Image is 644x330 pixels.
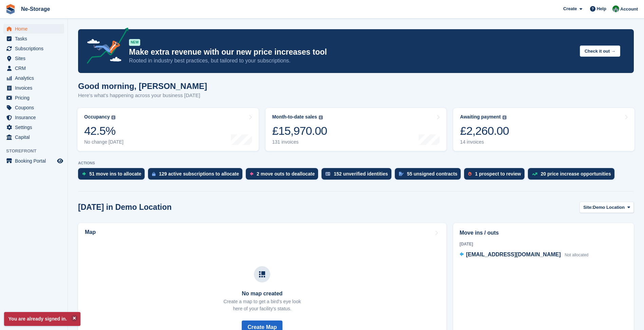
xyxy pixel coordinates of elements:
[4,312,80,326] p: You are already signed in.
[468,172,472,176] img: prospect-51fa495bee0391a8d652442698ab0144808aea92771e9ea1ae160a38d050c398.svg
[246,168,321,183] a: 2 move outs to deallocate
[15,83,56,93] span: Invoices
[15,63,56,73] span: CRM
[223,298,301,312] p: Create a map to get a bird's eye look here of your facility's status.
[460,241,627,247] div: [DATE]
[528,168,618,183] a: 20 price increase opportunities
[3,113,64,122] a: menu
[3,156,64,166] a: menu
[532,172,537,176] img: price_increase_opportunities-93ffe204e8149a01c8c9dc8f82e8f89637d9d84a8eef4429ea346261dce0b2c0.svg
[475,171,521,177] div: 1 prospect to review
[3,63,64,73] a: menu
[563,5,577,12] span: Create
[580,45,620,57] button: Check it out →
[3,24,64,34] a: menu
[579,202,634,213] button: Site: Demo Location
[466,252,561,257] span: [EMAIL_ADDRESS][DOMAIN_NAME]
[15,156,56,166] span: Booking Portal
[15,24,56,34] span: Home
[3,54,64,63] a: menu
[15,73,56,83] span: Analytics
[6,148,68,154] span: Storefront
[3,34,64,43] a: menu
[460,114,501,120] div: Awaiting payment
[159,171,239,177] div: 129 active subscriptions to allocate
[148,168,246,183] a: 129 active subscriptions to allocate
[460,124,509,138] div: £2,260.00
[259,271,265,277] img: map-icn-33ee37083ee616e46c38cad1a60f524a97daa1e2b2c8c0bc3eb3415660979fc1.svg
[395,168,464,183] a: 55 unsigned contracts
[3,44,64,53] a: menu
[612,5,619,12] img: Charlotte Nesbitt
[78,168,148,183] a: 51 move ins to allocate
[464,168,528,183] a: 1 prospect to review
[3,103,64,112] a: menu
[15,113,56,122] span: Insurance
[583,204,593,211] span: Site:
[565,253,588,257] span: Not allocated
[460,139,509,145] div: 14 invoices
[81,27,129,66] img: price-adjustments-announcement-icon-8257ccfd72463d97f412b2fc003d46551f7dbcb40ab6d574587a9cd5c0d94...
[56,157,64,165] a: Preview store
[85,229,96,235] h2: Map
[3,123,64,132] a: menu
[3,83,64,93] a: menu
[597,5,606,12] span: Help
[15,103,56,112] span: Coupons
[257,171,315,177] div: 2 move outs to deallocate
[15,34,56,43] span: Tasks
[84,124,124,138] div: 42.5%
[3,132,64,142] a: menu
[129,57,574,65] p: Rooted in industry best practices, but tailored to your subscriptions.
[3,93,64,103] a: menu
[334,171,388,177] div: 152 unverified identities
[593,204,625,211] span: Demo Location
[319,115,323,120] img: icon-info-grey-7440780725fd019a000dd9b08b2336e03edf1995a4989e88bcd33f0948082b44.svg
[15,54,56,63] span: Sites
[223,291,301,297] h3: No map created
[78,92,207,99] p: Here's what's happening across your business [DATE]
[502,115,507,120] img: icon-info-grey-7440780725fd019a000dd9b08b2336e03edf1995a4989e88bcd33f0948082b44.svg
[18,3,53,15] a: Ne-Storage
[129,47,574,57] p: Make extra revenue with our new price increases tool
[15,123,56,132] span: Settings
[78,161,634,165] p: ACTIONS
[326,172,330,176] img: verify_identity-adf6edd0f0f0b5bbfe63781bf79b02c33cf7c696d77639b501bdc392416b5a36.svg
[321,168,395,183] a: 152 unverified identities
[77,108,259,151] a: Occupancy 42.5% No change [DATE]
[129,39,140,46] div: NEW
[15,93,56,103] span: Pricing
[399,172,404,176] img: contract_signature_icon-13c848040528278c33f63329250d36e43548de30e8caae1d1a13099fd9432cc5.svg
[272,114,317,120] div: Month-to-date sales
[407,171,458,177] div: 55 unsigned contracts
[460,229,627,237] h2: Move ins / outs
[5,4,16,14] img: stora-icon-8386f47178a22dfd0bd8f6a31ec36ba5ce8667c1dd55bd0f319d3a0aa187defe.svg
[272,139,327,145] div: 131 invoices
[250,172,253,176] img: move_outs_to_deallocate_icon-f764333ba52eb49d3ac5e1228854f67142a1ed5810a6f6cc68b1a99e826820c5.svg
[15,132,56,142] span: Capital
[272,124,327,138] div: £15,970.00
[15,44,56,53] span: Subscriptions
[78,81,207,91] h1: Good morning, [PERSON_NAME]
[453,108,634,151] a: Awaiting payment £2,260.00 14 invoices
[265,108,447,151] a: Month-to-date sales £15,970.00 131 invoices
[541,171,611,177] div: 20 price increase opportunities
[3,73,64,83] a: menu
[152,172,155,176] img: active_subscription_to_allocate_icon-d502201f5373d7db506a760aba3b589e785aa758c864c3986d89f69b8ff3...
[89,171,141,177] div: 51 move ins to allocate
[82,172,86,176] img: move_ins_to_allocate_icon-fdf77a2bb77ea45bf5b3d319d69a93e2d87916cf1d5bf7949dd705db3b84f3ca.svg
[111,115,115,120] img: icon-info-grey-7440780725fd019a000dd9b08b2336e03edf1995a4989e88bcd33f0948082b44.svg
[84,139,124,145] div: No change [DATE]
[84,114,110,120] div: Occupancy
[78,203,172,212] h2: [DATE] in Demo Location
[460,251,589,259] a: [EMAIL_ADDRESS][DOMAIN_NAME] Not allocated
[620,6,638,13] span: Account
